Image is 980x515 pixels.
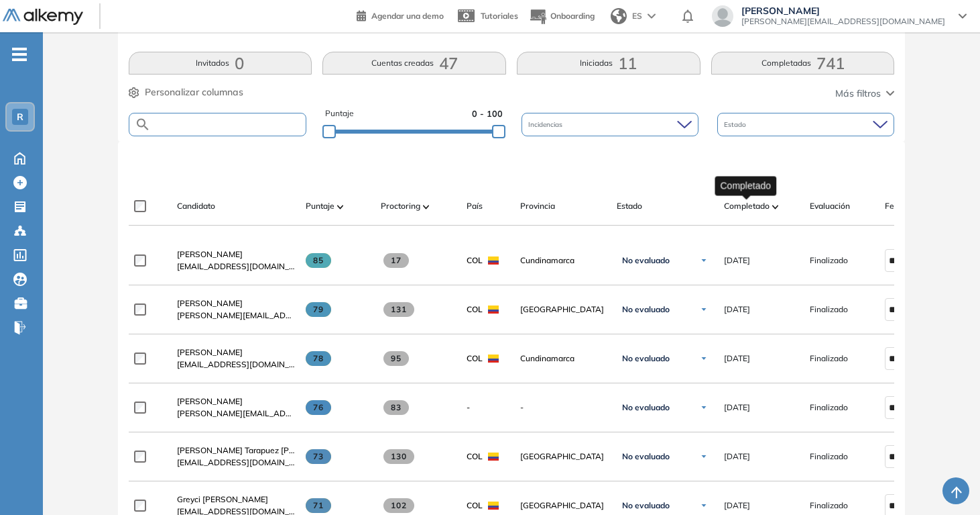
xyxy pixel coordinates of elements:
[622,451,670,462] span: No evaluado
[632,10,642,22] span: ES
[522,113,698,136] div: Incidencias
[481,11,518,21] span: Tutoriales
[177,298,243,308] span: [PERSON_NAME]
[810,200,850,212] span: Evaluación
[622,304,670,315] span: No evaluado
[177,457,295,469] span: [EMAIL_ADDRESS][DOMAIN_NAME]
[488,256,499,265] img: COL
[488,502,499,510] img: COL
[724,254,750,267] span: [DATE]
[717,113,894,136] div: Estado
[337,205,344,209] img: [missing "en.ARROW_ALT" translation]
[835,87,881,101] span: Más filtros
[383,400,410,415] span: 83
[145,85,243,99] span: Personalizar columnas
[622,353,670,364] span: No evaluado
[622,402,670,413] span: No evaluado
[520,500,606,512] span: [GEOGRAPHIC_DATA]
[306,200,334,212] span: Puntaje
[467,402,470,414] span: -
[177,444,295,457] a: [PERSON_NAME] Tarapuez [PERSON_NAME]
[741,16,945,27] span: [PERSON_NAME][EMAIL_ADDRESS][DOMAIN_NAME]
[177,346,295,359] a: [PERSON_NAME]
[472,107,503,120] span: 0 - 100
[383,449,415,464] span: 130
[488,453,499,461] img: COL
[724,303,750,316] span: [DATE]
[772,205,779,209] img: [missing "en.ARROW_ALT" translation]
[520,303,606,316] span: [GEOGRAPHIC_DATA]
[835,87,894,101] button: Más filtros
[622,500,670,511] span: No evaluado
[129,52,312,75] button: Invitados0
[306,498,332,513] span: 71
[467,200,483,212] span: País
[177,249,243,259] span: [PERSON_NAME]
[383,498,415,513] span: 102
[622,255,670,266] span: No evaluado
[724,402,750,414] span: [DATE]
[520,254,606,267] span: Cundinamarca
[177,395,295,408] a: [PERSON_NAME]
[724,120,749,130] span: Estado
[520,402,606,414] span: -
[810,254,848,267] span: Finalizado
[520,451,606,463] span: [GEOGRAPHIC_DATA]
[724,500,750,512] span: [DATE]
[810,353,848,365] span: Finalizado
[648,13,656,19] img: arrow
[467,303,483,316] span: COL
[885,200,930,212] span: Fecha límite
[177,261,295,273] span: [EMAIL_ADDRESS][DOMAIN_NAME]
[467,451,483,463] span: COL
[306,253,332,268] span: 85
[467,254,483,267] span: COL
[611,8,627,24] img: world
[423,205,430,209] img: [missing "en.ARROW_ALT" translation]
[3,9,83,26] img: Logo
[177,445,347,455] span: [PERSON_NAME] Tarapuez [PERSON_NAME]
[383,351,410,366] span: 95
[810,451,848,463] span: Finalizado
[724,353,750,365] span: [DATE]
[177,494,268,504] span: Greyci [PERSON_NAME]
[17,111,23,122] span: R
[177,297,295,310] a: [PERSON_NAME]
[700,355,708,363] img: Ícono de flecha
[724,200,770,212] span: Completado
[810,500,848,512] span: Finalizado
[177,347,243,357] span: [PERSON_NAME]
[177,248,295,261] a: [PERSON_NAME]
[700,453,708,461] img: Ícono de flecha
[357,7,444,23] a: Agendar una demo
[520,353,606,365] span: Cundinamarca
[12,53,27,56] i: -
[322,52,506,75] button: Cuentas creadas47
[810,303,848,316] span: Finalizado
[700,256,708,265] img: Ícono de flecha
[306,351,332,366] span: 78
[528,120,565,130] span: Incidencias
[135,116,151,133] img: SEARCH_ALT
[383,253,410,268] span: 17
[371,11,444,21] span: Agendar una demo
[467,353,483,365] span: COL
[724,451,750,463] span: [DATE]
[517,52,700,75] button: Iniciadas11
[177,359,295,371] span: [EMAIL_ADDRESS][DOMAIN_NAME]
[306,400,332,415] span: 76
[177,200,215,212] span: Candidato
[325,107,354,120] span: Puntaje
[810,402,848,414] span: Finalizado
[467,500,483,512] span: COL
[550,11,595,21] span: Onboarding
[383,302,415,317] span: 131
[177,310,295,322] span: [PERSON_NAME][EMAIL_ADDRESS][DOMAIN_NAME]
[529,2,595,31] button: Onboarding
[488,306,499,314] img: COL
[177,408,295,420] span: [PERSON_NAME][EMAIL_ADDRESS][DOMAIN_NAME]
[306,449,332,464] span: 73
[129,85,243,99] button: Personalizar columnas
[177,494,295,506] a: Greyci [PERSON_NAME]
[177,396,243,406] span: [PERSON_NAME]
